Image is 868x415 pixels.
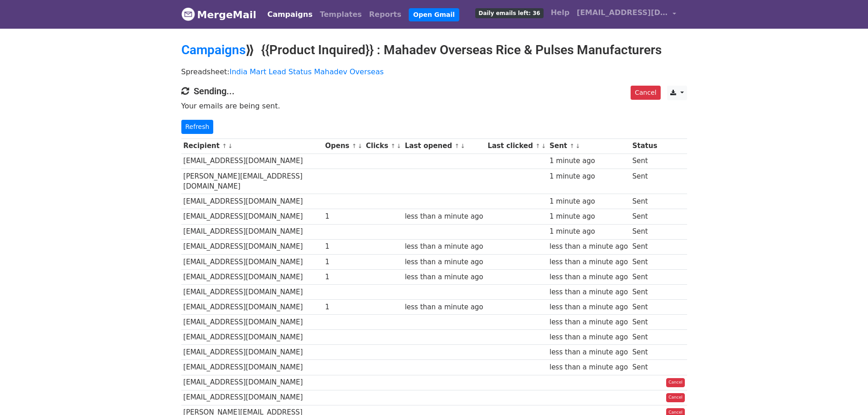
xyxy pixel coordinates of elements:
[631,86,660,100] a: Cancel
[181,138,323,154] th: Recipient
[541,143,546,149] a: ↓
[573,4,680,25] a: [EMAIL_ADDRESS][DOMAIN_NAME]
[181,5,257,24] a: MergeMail
[405,211,483,222] div: less than a minute ago
[630,138,659,154] th: Status
[228,143,233,149] a: ↓
[575,143,580,149] a: ↓
[550,211,628,222] div: 1 minute ago
[547,4,573,22] a: Help
[550,156,628,166] div: 1 minute ago
[550,226,628,237] div: 1 minute ago
[181,7,195,21] img: MergeMail logo
[365,5,405,24] a: Reports
[472,4,547,22] a: Daily emails left: 36
[550,362,628,373] div: less than a minute ago
[181,169,323,194] td: [PERSON_NAME][EMAIL_ADDRESS][DOMAIN_NAME]
[405,302,483,313] div: less than a minute ago
[181,194,323,209] td: [EMAIL_ADDRESS][DOMAIN_NAME]
[405,257,483,267] div: less than a minute ago
[181,224,323,239] td: [EMAIL_ADDRESS][DOMAIN_NAME]
[181,375,323,390] td: [EMAIL_ADDRESS][DOMAIN_NAME]
[181,284,323,299] td: [EMAIL_ADDRESS][DOMAIN_NAME]
[181,239,323,254] td: [EMAIL_ADDRESS][DOMAIN_NAME]
[181,330,323,345] td: [EMAIL_ADDRESS][DOMAIN_NAME]
[325,302,361,313] div: 1
[405,272,483,282] div: less than a minute ago
[570,143,575,149] a: ↑
[550,196,628,207] div: 1 minute ago
[475,8,543,18] span: Daily emails left: 36
[666,378,685,387] a: Cancel
[181,42,687,58] h2: ⟫ {{Product Inquired}} : Mahadev Overseas Rice & Pulses Manufacturers
[485,138,547,154] th: Last clicked
[181,254,323,269] td: [EMAIL_ADDRESS][DOMAIN_NAME]
[181,67,687,77] p: Spreadsheet:
[358,143,363,149] a: ↓
[409,8,459,21] a: Open Gmail
[630,360,659,375] td: Sent
[222,143,227,149] a: ↑
[630,315,659,330] td: Sent
[264,5,316,24] a: Campaigns
[550,171,628,182] div: 1 minute ago
[630,284,659,299] td: Sent
[550,302,628,313] div: less than a minute ago
[181,209,323,224] td: [EMAIL_ADDRESS][DOMAIN_NAME]
[403,138,486,154] th: Last opened
[230,67,384,76] a: India Mart Lead Status Mahadev Overseas
[181,101,687,111] p: Your emails are being sent.
[405,241,483,252] div: less than a minute ago
[181,42,246,57] a: Campaigns
[323,138,364,154] th: Opens
[550,287,628,297] div: less than a minute ago
[547,138,630,154] th: Sent
[181,86,687,97] h4: Sending...
[390,143,395,149] a: ↑
[550,257,628,267] div: less than a minute ago
[352,143,357,149] a: ↑
[316,5,365,24] a: Templates
[396,143,401,149] a: ↓
[630,154,659,169] td: Sent
[325,272,361,282] div: 1
[577,7,668,18] span: [EMAIL_ADDRESS][DOMAIN_NAME]
[181,315,323,330] td: [EMAIL_ADDRESS][DOMAIN_NAME]
[630,239,659,254] td: Sent
[630,300,659,315] td: Sent
[666,393,685,402] a: Cancel
[630,209,659,224] td: Sent
[181,390,323,405] td: [EMAIL_ADDRESS][DOMAIN_NAME]
[630,254,659,269] td: Sent
[181,345,323,360] td: [EMAIL_ADDRESS][DOMAIN_NAME]
[181,154,323,169] td: [EMAIL_ADDRESS][DOMAIN_NAME]
[181,360,323,375] td: [EMAIL_ADDRESS][DOMAIN_NAME]
[550,332,628,343] div: less than a minute ago
[550,347,628,358] div: less than a minute ago
[630,194,659,209] td: Sent
[460,143,465,149] a: ↓
[181,300,323,315] td: [EMAIL_ADDRESS][DOMAIN_NAME]
[325,211,361,222] div: 1
[535,143,540,149] a: ↑
[454,143,459,149] a: ↑
[181,269,323,284] td: [EMAIL_ADDRESS][DOMAIN_NAME]
[630,345,659,360] td: Sent
[181,120,214,134] a: Refresh
[630,330,659,345] td: Sent
[550,317,628,328] div: less than a minute ago
[364,138,402,154] th: Clicks
[550,272,628,282] div: less than a minute ago
[630,169,659,194] td: Sent
[630,269,659,284] td: Sent
[630,224,659,239] td: Sent
[550,241,628,252] div: less than a minute ago
[325,257,361,267] div: 1
[325,241,361,252] div: 1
